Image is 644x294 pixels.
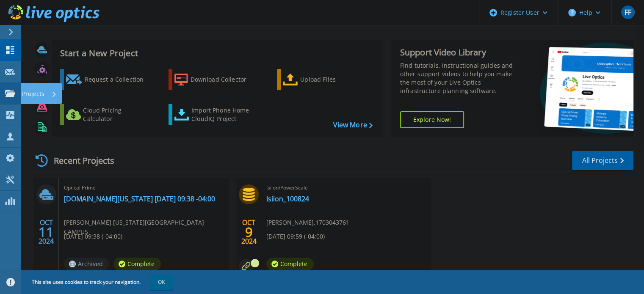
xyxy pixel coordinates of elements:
div: Import Phone Home CloudIQ Project [191,106,257,123]
div: Download Collector [191,71,258,88]
div: OCT 2024 [241,217,257,247]
span: 9 [245,228,253,236]
span: [DATE] 09:38 (-04:00) [64,232,122,241]
div: Find tutorials, instructional guides and other support videos to help you make the most of your L... [400,61,522,95]
h3: Start a New Project [60,49,372,58]
a: Cloud Pricing Calculator [60,104,155,125]
span: 11 [39,228,54,236]
span: [DATE] 09:59 (-04:00) [266,232,325,241]
button: OK [149,275,173,290]
span: [PERSON_NAME] , [US_STATE][GEOGRAPHIC_DATA] CAMPUS [64,218,228,236]
span: Complete [113,258,161,270]
div: Cloud Pricing Calculator [83,106,151,123]
a: Explore Now! [400,111,464,128]
div: OCT 2024 [38,217,54,247]
div: Support Video Library [400,47,522,58]
span: FF [624,9,631,16]
span: [PERSON_NAME] , 1703043761 [266,218,349,227]
span: This site uses cookies to track your navigation. [23,275,173,290]
a: All Projects [572,151,633,170]
a: Request a Collection [60,69,155,90]
span: Optical Prime [64,183,223,192]
p: Projects [22,83,44,105]
span: Complete [266,258,314,270]
span: Isilon/PowerScale [266,183,426,192]
a: Upload Files [277,69,371,90]
div: Request a Collection [84,71,152,88]
div: Upload Files [300,71,368,88]
a: Download Collector [169,69,263,90]
span: Archived [64,258,109,270]
a: Isilon_100824 [266,195,309,203]
a: [DOMAIN_NAME][US_STATE] [DATE] 09:38 -04:00 [64,195,215,203]
div: Recent Projects [33,150,126,171]
a: View More [333,121,372,129]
